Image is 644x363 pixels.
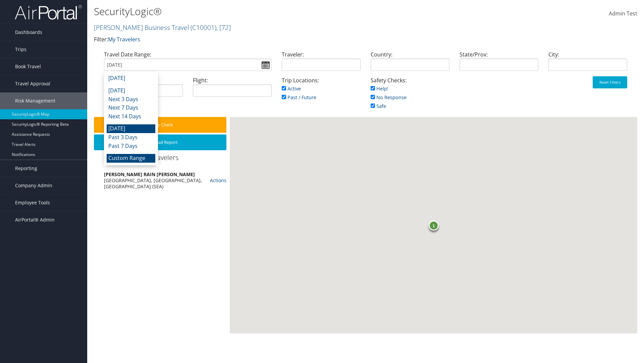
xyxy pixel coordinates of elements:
span: , [ 72 ] [216,23,231,32]
div: Traveler: [277,50,366,76]
div: Safety Checks: [366,76,454,117]
li: Custom Range [107,154,155,163]
div: 1 [428,220,438,231]
a: Admin Test [609,3,637,24]
button: Safety Check [94,117,226,133]
div: Flight: [188,76,277,102]
div: 1 Travelers [94,153,230,166]
li: Next 7 Days [107,104,155,112]
span: Travel Approval [15,75,50,92]
h1: SecurityLogic® [94,4,456,18]
span: Dashboards [15,24,42,41]
button: Reset Filters [593,76,627,88]
a: Help! [371,85,388,92]
a: [PERSON_NAME] Business Travel [94,23,231,32]
div: Trip Locations: [277,76,366,108]
div: City: [543,50,632,76]
li: Next 3 Days [107,95,155,104]
li: [DATE] [107,124,155,133]
p: Filter: [94,35,456,44]
div: [GEOGRAPHIC_DATA], [GEOGRAPHIC_DATA], [GEOGRAPHIC_DATA] (SEA) [104,177,203,190]
button: Download Report [94,134,226,150]
li: Next 14 Days [107,112,155,121]
a: Actions [210,177,226,184]
a: My Travelers [108,36,140,43]
a: Past / Future [282,94,316,100]
div: Air/Hotel/Rail: [99,76,188,102]
span: ( C10001 ) [191,23,216,32]
span: Employee Tools [15,194,50,211]
li: [DATE] [107,86,155,95]
li: Past 7 Days [107,142,155,151]
a: Active [282,85,301,92]
span: Risk Management [15,92,55,109]
div: Travel Date Range: [99,50,277,76]
span: Reporting [15,160,37,177]
span: AirPortal® Admin [15,211,55,228]
div: [PERSON_NAME] RAIN [PERSON_NAME] [104,171,203,177]
a: No Response [371,94,407,100]
img: airportal-logo.png [15,4,82,20]
div: Country: [366,50,454,76]
li: Past 3 Days [107,133,155,142]
div: State/Prov: [454,50,543,76]
li: [DATE] [107,74,155,83]
span: Company Admin [15,177,52,194]
span: Admin Test [609,10,637,17]
span: Book Travel [15,58,41,75]
a: Safe [371,103,386,109]
span: Trips [15,41,26,58]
